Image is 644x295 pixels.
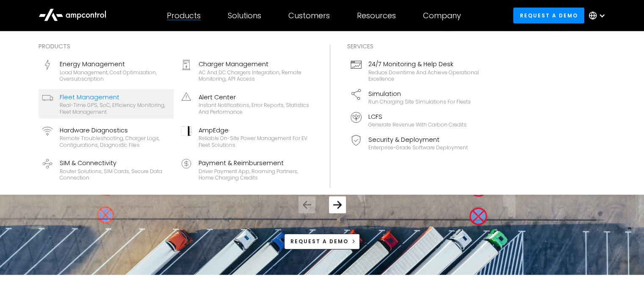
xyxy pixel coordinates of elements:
div: AC and DC chargers integration, remote monitoring, API access [199,69,310,82]
div: Request a demo [290,238,348,245]
div: Instant notifications, error reports, statistics and performance [199,102,310,115]
div: Reduce downtime and achieve operational excellence [368,69,479,82]
div: Products [167,11,201,20]
div: Resources [357,11,396,20]
div: Company [423,11,461,20]
div: Reliable On-site Power Management for EV Fleet Solutions [199,135,310,148]
div: LCFS [368,112,467,121]
a: SIM & ConnectivityRouter Solutions, SIM Cards, Secure Data Connection [39,155,174,185]
a: Alert CenterInstant notifications, error reports, statistics and performance [177,89,313,119]
div: Hardware Diagnostics [60,126,171,135]
div: Router Solutions, SIM Cards, Secure Data Connection [60,168,171,181]
div: 24/7 Monitoring & Help Desk [368,59,479,69]
a: Charger ManagementAC and DC chargers integration, remote monitoring, API access [177,56,313,86]
a: Payment & ReimbursementDriver Payment App, Roaming Partners, Home Charging Credits [177,155,313,185]
div: Security & Deployment [368,135,468,144]
div: Fleet Management [60,93,171,102]
div: AmpEdge [199,126,310,135]
div: Alert Center [199,93,310,102]
a: Request a demo [513,8,584,23]
a: Hardware DiagnosticsRemote troubleshooting, charger logs, configurations, diagnostic files [39,122,174,152]
div: Real-time GPS, SoC, efficiency monitoring, fleet management [60,102,171,115]
div: Generate revenue with carbon credits [368,121,467,128]
div: Products [39,42,313,51]
div: Enterprise-grade software deployment [368,144,468,151]
div: Run charging site simulations for fleets [368,98,471,105]
a: SimulationRun charging site simulations for fleets [347,86,483,109]
a: 24/7 Monitoring & Help DeskReduce downtime and achieve operational excellence [347,56,483,86]
div: Payment & Reimbursement [199,158,310,168]
div: Driver Payment App, Roaming Partners, Home Charging Credits [199,168,310,181]
a: LCFSGenerate revenue with carbon credits [347,109,483,132]
div: Remote troubleshooting, charger logs, configurations, diagnostic files [60,135,171,148]
div: Charger Management [199,59,310,69]
div: Load management, cost optimization, oversubscription [60,69,171,82]
div: Solutions [228,11,261,20]
div: Simulation [368,89,471,98]
div: Services [347,42,483,51]
div: Energy Management [60,59,171,69]
div: Next slide [329,197,346,214]
a: Request a demo [284,234,360,250]
a: Security & DeploymentEnterprise-grade software deployment [347,132,483,155]
div: Customers [288,11,330,20]
a: Fleet ManagementReal-time GPS, SoC, efficiency monitoring, fleet management [39,89,174,119]
a: Energy ManagementLoad management, cost optimization, oversubscription [39,56,174,86]
a: AmpEdgeReliable On-site Power Management for EV Fleet Solutions [177,122,313,152]
div: SIM & Connectivity [60,158,171,168]
div: Previous slide [299,197,315,214]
